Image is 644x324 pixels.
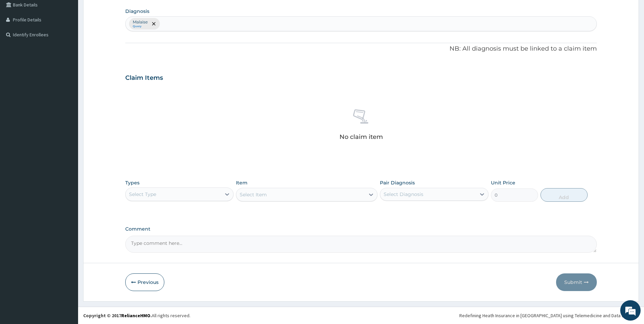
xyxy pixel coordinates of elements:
button: Submit [556,273,597,291]
div: Select Diagnosis [384,191,423,198]
span: We're online! [39,86,94,154]
div: Select Type [129,191,156,198]
div: Minimize live chat window [111,3,128,20]
h3: Claim Items [125,74,163,82]
span: remove selection option [151,21,157,27]
label: Item [236,179,247,186]
strong: Copyright © 2017 . [83,312,152,319]
a: RelianceHMO [121,312,150,319]
small: Query [133,25,148,28]
img: d_794563401_company_1708531726252_794563401 [13,34,27,51]
button: Add [540,188,588,202]
div: Redefining Heath Insurance in [GEOGRAPHIC_DATA] using Telemedicine and Data Science! [459,312,639,319]
textarea: Type your message and hit 'Enter' [3,185,129,209]
footer: All rights reserved. [78,307,644,324]
label: Unit Price [491,179,515,186]
p: Malaise [133,19,148,25]
p: NB: All diagnosis must be linked to a claim item [125,44,597,53]
label: Pair Diagnosis [380,179,415,186]
label: Types [125,180,140,186]
p: No claim item [339,133,383,140]
div: Chat with us now [35,38,114,47]
label: Comment [125,226,597,232]
label: Diagnosis [125,8,149,15]
button: Previous [125,273,164,291]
